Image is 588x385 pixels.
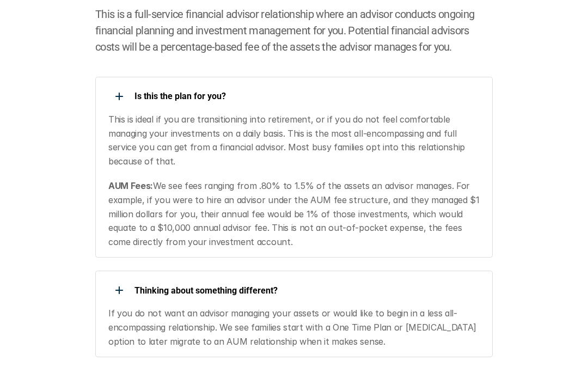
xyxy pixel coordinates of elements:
[108,180,153,191] strong: AUM Fees:
[95,6,493,55] h2: This is a full-service financial advisor relationship where an advisor conducts ongoing financial...
[108,179,480,249] p: We see fees ranging from .80% to 1.5% of the assets an advisor manages. For example, if you were ...
[108,113,480,168] p: This is ideal if you are transitioning into retirement, or if you do not feel comfortable managin...
[134,91,480,101] p: Is this the plan for you?​
[108,307,480,349] p: If you do not want an advisor managing your assets or would like to begin in a less all-encompass...
[134,285,480,296] p: ​Thinking about something different?​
